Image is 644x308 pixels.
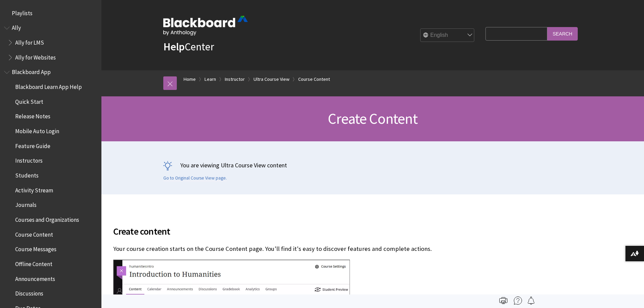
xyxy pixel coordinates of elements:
a: Course Content [298,75,330,84]
img: Follow this page [527,297,535,305]
strong: Help [163,40,185,53]
span: Create content [113,224,532,238]
span: Blackboard App [12,67,51,76]
span: Mobile Auto Login [15,125,59,135]
span: Playlists [12,7,32,17]
p: Your course creation starts on the Course Content page. You'll find it's easy to discover feature... [113,244,532,253]
img: Print [499,297,507,305]
span: Course Messages [15,244,56,253]
span: Quick Start [15,96,43,105]
span: Students [15,170,39,179]
span: Blackboard Learn App Help [15,81,82,90]
img: Blackboard by Anthology [163,16,248,35]
a: Go to Original Course View page. [163,175,227,181]
span: Instructors [15,155,43,164]
p: You are viewing Ultra Course View content [163,161,582,169]
select: Site Language Selector [421,29,475,42]
span: Create Content [328,109,418,128]
a: Ultra Course View [254,75,289,84]
span: Activity Stream [15,185,53,194]
span: Release Notes [15,111,50,120]
nav: Book outline for Playlists [4,7,97,19]
span: Ally for LMS [15,37,44,46]
span: Course Content [15,229,53,238]
img: More help [514,297,522,305]
span: Courses and Organizations [15,214,79,223]
a: Instructor [225,75,245,84]
a: HelpCenter [163,40,214,53]
nav: Book outline for Anthology Ally Help [4,22,97,63]
span: Ally for Websites [15,52,56,61]
span: Ally [12,22,21,31]
a: Home [184,75,196,84]
span: Feature Guide [15,140,50,149]
input: Search [547,27,578,40]
span: Offline Content [15,258,52,267]
span: Announcements [15,273,55,282]
span: Journals [15,199,37,209]
a: Learn [205,75,216,84]
span: Discussions [15,288,43,297]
